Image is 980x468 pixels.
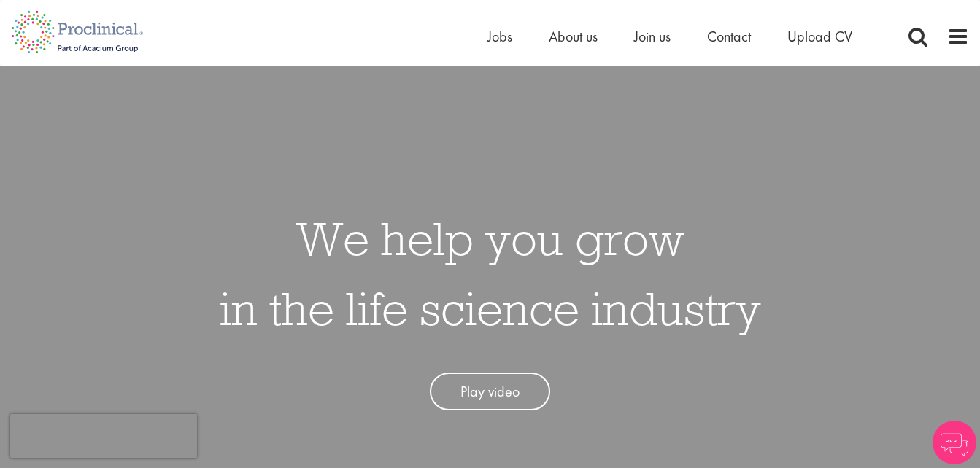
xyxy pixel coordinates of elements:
[487,27,512,46] a: Jobs
[707,27,751,46] a: Contact
[634,27,671,46] a: Join us
[787,27,852,46] a: Upload CV
[430,373,550,411] a: Play video
[549,27,598,46] a: About us
[220,203,761,343] h1: We help you grow in the life science industry
[933,421,976,464] img: Chatbot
